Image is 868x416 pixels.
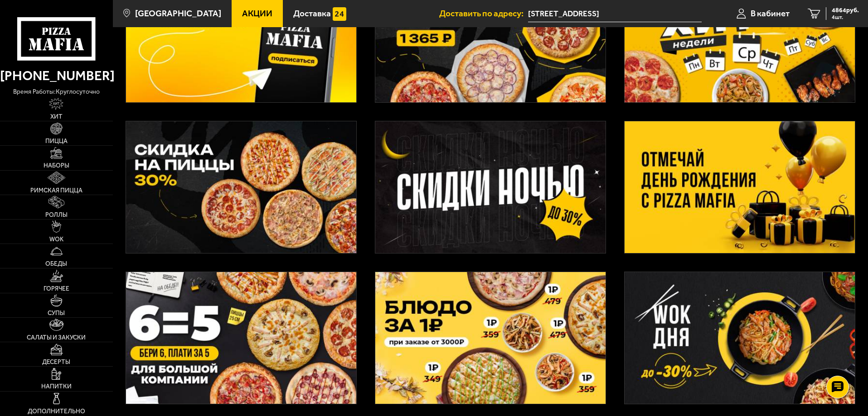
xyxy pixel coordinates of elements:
span: Доставка [293,9,331,18]
span: Обеды [45,261,67,267]
span: Наборы [44,163,69,169]
span: Доставить по адресу: [439,9,528,18]
span: Горячее [44,286,69,292]
span: 4864 руб. [832,7,859,14]
span: Малая Морская улица, 10 [528,5,702,22]
img: 15daf4d41897b9f0e9f617042186c801.svg [333,7,346,21]
span: Супы [48,310,65,316]
span: 4 шт. [832,14,859,20]
span: Десерты [42,359,70,365]
span: Роллы [45,212,68,218]
span: Салаты и закуски [27,335,86,341]
input: Ваш адрес доставки [528,5,702,22]
span: В кабинет [751,9,790,18]
span: Акции [242,9,272,18]
span: Дополнительно [28,408,85,415]
span: Напитки [41,383,72,390]
span: Римская пицца [30,187,82,194]
span: Хит [50,114,63,120]
span: Пицца [45,138,68,144]
span: [GEOGRAPHIC_DATA] [135,9,221,18]
span: WOK [49,236,63,243]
